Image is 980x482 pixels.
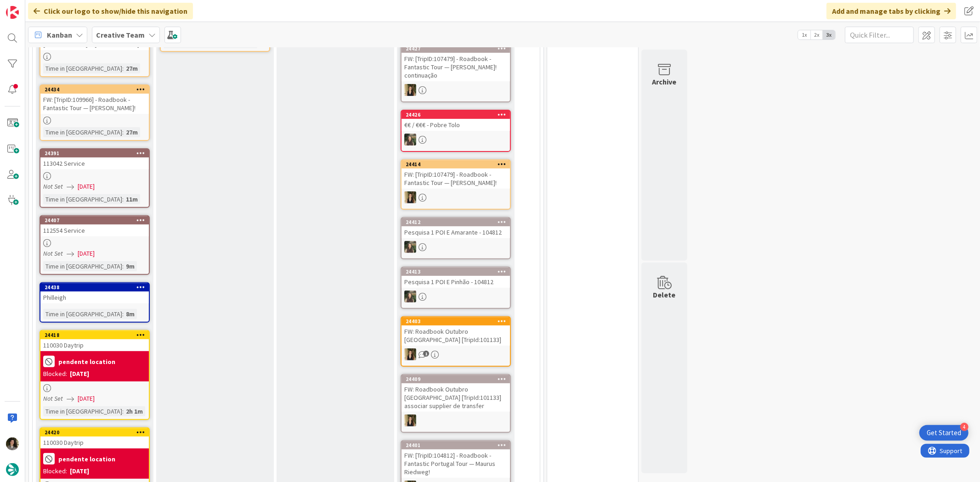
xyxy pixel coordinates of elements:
[402,291,510,303] div: IG
[402,383,510,412] div: FW: Roadbook Outubro [GEOGRAPHIC_DATA] [TripId:101133] associar supplier de transfer
[45,332,149,338] div: 24418
[40,291,149,303] div: Philleigh
[45,217,149,224] div: 24407
[402,53,510,81] div: FW: [TripID:107479] - Roadbook - Fantastic Tour — [PERSON_NAME]! continuação
[402,441,510,478] div: 24401FW: [TripID:104812] - Roadbook - Fantastic Portugal Tour — Maurus Riedweg!
[402,218,510,226] div: 24412
[402,168,510,189] div: FW: [TripID:107479] - Roadbook - Fantastic Tour — [PERSON_NAME]!
[43,309,122,319] div: Time in [GEOGRAPHIC_DATA]
[122,261,124,271] span: :
[402,441,510,449] div: 24401
[47,29,72,40] span: Kanban
[122,63,124,73] span: :
[406,376,510,382] div: 24409
[70,466,89,476] div: [DATE]
[124,127,140,137] div: 27m
[45,284,149,291] div: 24438
[40,339,149,351] div: 110030 Daytrip
[40,149,149,157] div: 24391
[404,84,416,96] img: SP
[40,224,149,236] div: 112554 Service
[40,331,149,339] div: 24418
[406,45,510,52] div: 24427
[404,415,416,426] img: SP
[122,127,124,137] span: :
[402,84,510,96] div: SP
[40,283,149,303] div: 24438Philleigh
[40,216,149,224] div: 24407
[652,76,677,87] div: Archive
[43,406,122,416] div: Time in [GEOGRAPHIC_DATA]
[6,6,19,19] img: Visit kanbanzone.com
[404,291,416,303] img: IG
[653,289,676,300] div: Delete
[43,63,122,73] div: Time in [GEOGRAPHIC_DATA]
[43,182,63,191] i: Not Set
[404,134,416,146] img: IG
[406,318,510,325] div: 24403
[40,149,149,169] div: 24391113042 Service
[124,406,145,416] div: 2h 1m
[43,194,122,204] div: Time in [GEOGRAPHIC_DATA]
[406,219,510,225] div: 24412
[404,191,416,203] img: SP
[402,268,510,276] div: 24413
[402,45,510,53] div: 24427
[406,269,510,275] div: 24413
[402,415,510,426] div: SP
[402,276,510,288] div: Pesquisa 1 POI E Pinhão - 104812
[58,456,115,462] b: pendente location
[45,429,149,436] div: 24420
[402,375,510,412] div: 24409FW: Roadbook Outubro [GEOGRAPHIC_DATA] [TripId:101133] associar supplier de transfer
[402,325,510,346] div: FW: Roadbook Outubro [GEOGRAPHIC_DATA] [TripId:101133]
[402,134,510,146] div: IG
[43,394,63,403] i: Not Set
[402,119,510,131] div: €€ / €€€ - Pobre Tolo
[402,226,510,238] div: Pesquisa 1 POI E Amarante - 104812
[78,249,95,258] span: [DATE]
[406,442,510,448] div: 24401
[40,428,149,437] div: 24420
[402,218,510,238] div: 24412Pesquisa 1 POI E Amarante - 104812
[402,317,510,346] div: 24403FW: Roadbook Outubro [GEOGRAPHIC_DATA] [TripId:101133]
[402,348,510,360] div: SP
[406,112,510,118] div: 24426
[402,375,510,383] div: 24409
[40,94,149,114] div: FW: [TripID:109966] - Roadbook - Fantastic Tour — [PERSON_NAME]!
[124,261,137,271] div: 9m
[19,1,42,12] span: Support
[40,283,149,291] div: 24438
[402,111,510,131] div: 24426€€ / €€€ - Pobre Tolo
[124,194,140,204] div: 11m
[402,268,510,288] div: 24413Pesquisa 1 POI E Pinhão - 104812
[402,111,510,119] div: 24426
[919,425,969,441] div: Open Get Started checklist, remaining modules: 4
[40,437,149,448] div: 110030 Daytrip
[40,331,149,351] div: 24418110030 Daytrip
[40,85,149,94] div: 24434
[6,463,19,476] img: avatar
[823,30,835,39] span: 3x
[798,30,810,39] span: 1x
[810,30,823,39] span: 2x
[402,191,510,203] div: SP
[40,428,149,448] div: 24420110030 Daytrip
[6,437,19,450] img: MS
[124,63,140,73] div: 27m
[402,449,510,478] div: FW: [TripID:104812] - Roadbook - Fantastic Portugal Tour — Maurus Riedweg!
[404,348,416,360] img: SP
[40,216,149,236] div: 24407112554 Service
[402,45,510,81] div: 24427FW: [TripID:107479] - Roadbook - Fantastic Tour — [PERSON_NAME]! continuação
[45,86,149,93] div: 24434
[845,27,914,43] input: Quick Filter...
[402,317,510,325] div: 24403
[96,30,145,39] b: Creative Team
[402,160,510,168] div: 24414
[43,127,122,137] div: Time in [GEOGRAPHIC_DATA]
[28,3,193,19] div: Click our logo to show/hide this navigation
[927,428,961,437] div: Get Started
[423,351,429,357] span: 1
[45,150,149,157] div: 24391
[404,241,416,253] img: IG
[124,309,137,319] div: 8m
